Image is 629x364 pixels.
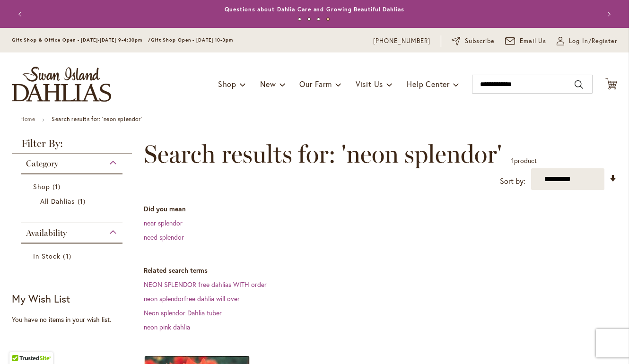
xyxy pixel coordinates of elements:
[569,36,617,46] span: Log In/Register
[52,182,63,191] span: 1
[225,6,404,13] a: Questions about Dahlia Care and Growing Beautiful Dahlias
[511,153,537,168] p: product
[144,140,502,168] span: Search results for: 'neon splendor'
[12,37,151,43] span: Gift Shop & Office Open - [DATE]-[DATE] 9-4:30pm /
[12,5,31,24] button: Previous
[144,322,190,331] a: neon pink dahlia
[520,36,547,46] span: Email Us
[151,37,233,43] span: Gift Shop Open - [DATE] 10-3pm
[52,115,142,122] strong: Search results for: 'neon splendor'
[356,79,383,89] span: Visit Us
[307,17,311,21] button: 2 of 4
[144,308,222,317] a: Neon splendor Dahlia tuber
[40,196,106,206] a: All Dahlias
[144,233,184,242] a: need splendor
[465,36,495,46] span: Subscribe
[78,196,88,206] span: 1
[505,36,547,46] a: Email Us
[407,79,450,89] span: Help Center
[598,5,617,24] button: Next
[26,228,67,238] span: Availability
[373,36,430,46] a: [PHONE_NUMBER]
[260,79,276,89] span: New
[144,280,267,289] a: NEON SPLENDOR free dahlias WITH order
[33,182,113,191] a: Shop
[12,315,138,324] div: You have no items in your wish list.
[500,173,525,190] label: Sort by:
[144,204,617,214] dt: Did you mean
[33,251,61,260] span: In Stock
[33,251,113,261] a: In Stock 1
[557,36,617,46] a: Log In/Register
[20,115,35,122] a: Home
[144,218,183,227] a: near splendor
[298,17,301,21] button: 1 of 4
[218,79,236,89] span: Shop
[144,266,617,275] dt: Related search terms
[317,17,320,21] button: 3 of 4
[12,139,132,154] strong: Filter By:
[144,294,240,303] a: neon splendorfree dahlia will over
[33,182,50,191] span: Shop
[40,197,75,206] span: All Dahlias
[326,17,330,21] button: 4 of 4
[26,158,58,169] span: Category
[511,156,514,165] span: 1
[7,330,34,357] iframe: Launch Accessibility Center
[12,67,111,102] a: store logo
[63,251,73,261] span: 1
[299,79,332,89] span: Our Farm
[12,292,70,305] strong: My Wish List
[452,36,495,46] a: Subscribe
